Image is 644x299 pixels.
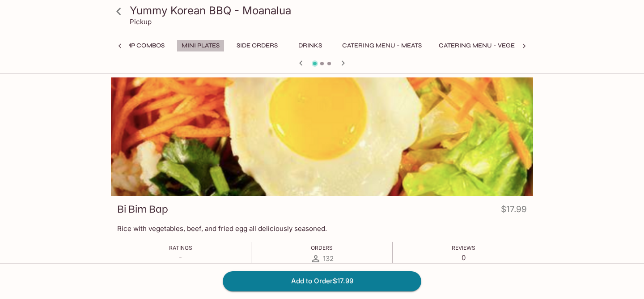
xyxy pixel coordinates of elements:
h4: $17.99 [501,202,527,220]
button: Catering Menu - Vegetables [434,39,542,52]
span: Orders [311,244,333,251]
span: 132 [323,254,334,263]
button: Drinks [290,39,330,52]
p: - [169,253,192,262]
button: Shrimp Combos [106,39,169,52]
span: Ratings [169,244,192,251]
button: Mini Plates [177,39,225,52]
h3: Bi Bim Bap [117,202,168,216]
h3: Yummy Korean BBQ - Moanalua [130,4,530,17]
div: Bi Bim Bap [111,77,533,196]
p: Rice with vegetables, beef, and fried egg all deliciously seasoned. [117,224,527,233]
span: Reviews [452,244,475,251]
p: Pickup [130,17,152,26]
p: 0 [452,253,475,262]
button: Catering Menu - Meats [337,39,427,52]
button: Side Orders [232,39,283,52]
button: Add to Order$17.99 [223,271,421,291]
